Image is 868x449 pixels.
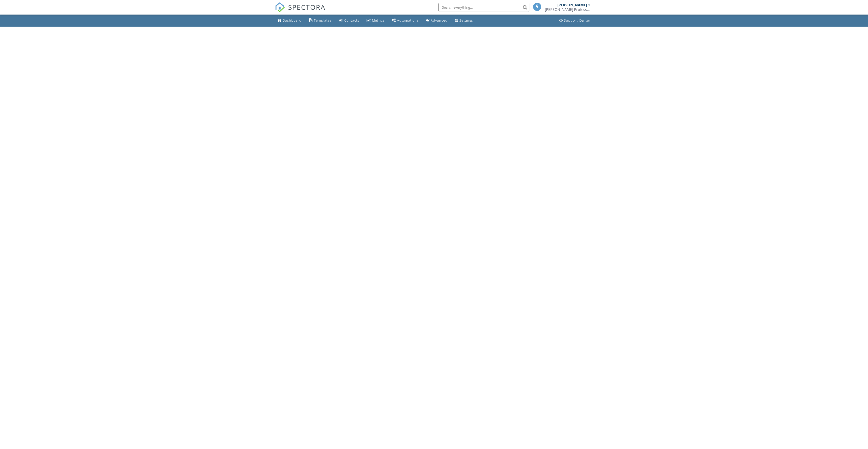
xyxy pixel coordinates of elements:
[314,18,332,23] div: Templates
[275,6,325,16] a: SPECTORA
[344,18,359,23] div: Contacts
[390,16,420,25] a: Automations (Basic)
[438,3,529,12] input: Search everything...
[564,18,591,23] div: Support Center
[558,16,592,25] a: Support Center
[275,2,285,12] img: The Best Home Inspection Software - Spectora
[337,16,361,25] a: Contacts
[307,16,333,25] a: Templates
[365,16,386,25] a: Metrics
[276,16,303,25] a: Dashboard
[545,7,590,12] div: Conrad Professional Inspection Services LLC
[453,16,475,25] a: Settings
[557,3,587,7] div: [PERSON_NAME]
[372,18,385,23] div: Metrics
[431,18,448,23] div: Advanced
[397,18,419,23] div: Automations
[424,16,449,25] a: Advanced
[459,18,473,23] div: Settings
[283,18,302,23] div: Dashboard
[288,2,325,12] span: SPECTORA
